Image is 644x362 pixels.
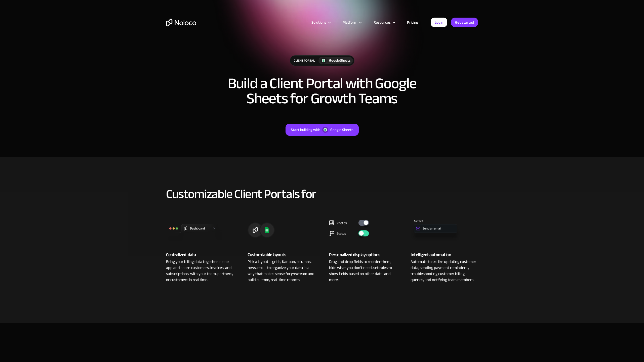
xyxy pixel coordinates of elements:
[291,126,320,133] div: Start building with
[166,19,196,26] a: home
[401,19,424,26] a: Pricing
[290,56,318,66] div: Client Portal
[166,259,233,283] div: Bring your billing data together in one app and share customers, invoices, and subscriptions with...
[248,259,315,283] div: Pick a layout—grids, Kanban, columns, rows, etc.—to organize your data in a way that makes sense ...
[166,187,478,201] h2: Customizable Client Portals for
[343,19,357,26] div: Platform
[411,259,478,283] div: Automate tasks like updating customer data, sending payment reminders , troubleshooting customer ...
[248,251,315,259] div: Customizable layouts
[286,124,359,136] a: Start building withGoogle Sheets
[329,259,396,283] div: Drag and drop fields to reorder them, hide what you don’t need, set rules to show fields based on...
[411,251,478,259] div: Intelligent automation
[305,19,336,26] div: Solutions
[330,126,353,133] div: Google Sheets
[451,18,478,27] a: Get started
[311,19,326,26] div: Solutions
[431,18,447,27] a: Login
[367,19,401,26] div: Resources
[374,19,391,26] div: Resources
[209,76,435,106] h1: Build a Client Portal with Google Sheets for Growth Teams
[336,19,367,26] div: Platform
[329,58,350,63] div: Google Sheets
[291,270,298,278] em: your
[166,251,233,259] div: Centralized data
[329,251,396,259] div: Personalized display options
